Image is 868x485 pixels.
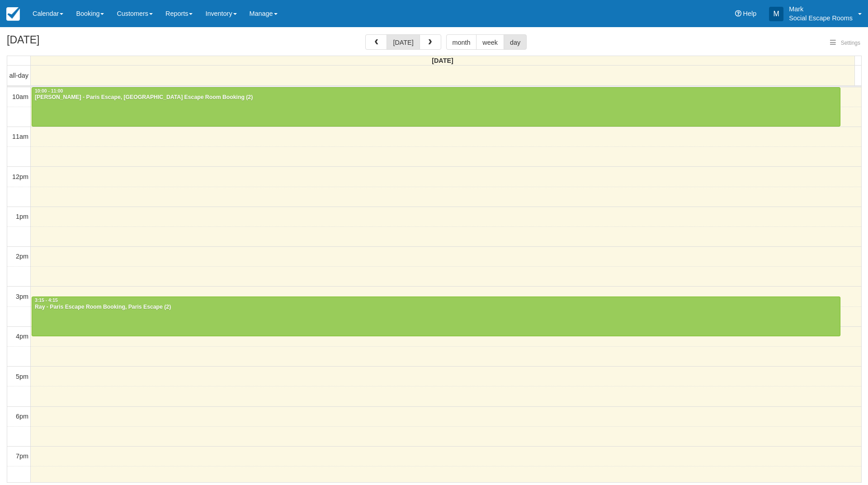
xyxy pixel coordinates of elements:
[743,10,757,17] span: Help
[35,89,63,94] span: 10:00 - 11:00
[432,57,453,64] span: [DATE]
[476,34,504,50] button: week
[16,213,28,220] span: 1pm
[32,297,840,336] a: 3:15 - 4:15Ray - Paris Escape Room Booking, Paris Escape (2)
[34,304,838,311] div: Ray - Paris Escape Room Booking, Paris Escape (2)
[387,34,420,50] button: [DATE]
[789,5,853,14] p: Mark
[16,413,28,420] span: 6pm
[35,298,58,303] span: 3:15 - 4:15
[841,40,860,46] span: Settings
[32,87,840,127] a: 10:00 - 11:00[PERSON_NAME] - Paris Escape, [GEOGRAPHIC_DATA] Escape Room Booking (2)
[12,93,28,100] span: 10am
[769,7,783,21] div: M
[7,34,121,51] h2: [DATE]
[735,10,741,17] i: Help
[16,373,28,380] span: 5pm
[34,94,838,101] div: [PERSON_NAME] - Paris Escape, [GEOGRAPHIC_DATA] Escape Room Booking (2)
[12,133,28,140] span: 11am
[9,72,28,79] span: all-day
[16,452,28,460] span: 7pm
[446,34,477,50] button: month
[12,173,28,180] span: 12pm
[16,333,28,340] span: 4pm
[825,37,866,50] button: Settings
[504,34,527,50] button: day
[6,7,20,21] img: checkfront-main-nav-mini-logo.png
[16,293,28,300] span: 3pm
[789,14,853,23] p: Social Escape Rooms
[16,253,28,260] span: 2pm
